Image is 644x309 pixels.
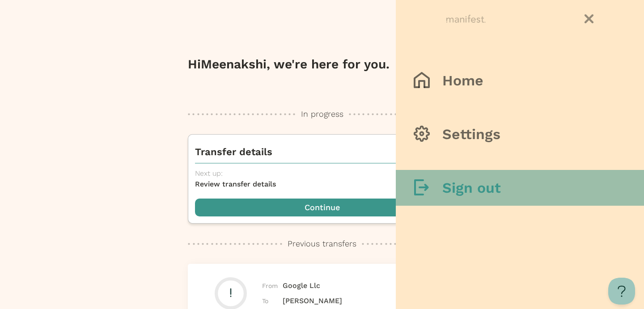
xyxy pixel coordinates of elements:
h3: Home [442,72,483,89]
iframe: Toggle Customer Support [608,278,635,305]
button: Settings [396,116,644,152]
h3: Sign out [442,179,501,197]
h3: Settings [442,125,500,143]
button: Sign out [396,170,644,206]
button: Home [396,63,644,98]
